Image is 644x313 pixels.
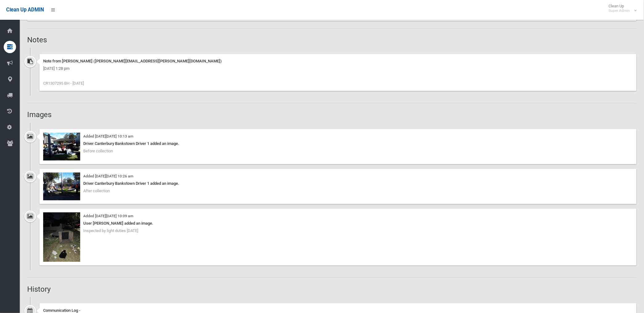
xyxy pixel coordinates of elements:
small: Added [DATE][DATE] 10:13 am [83,134,133,138]
div: User [PERSON_NAME] added an image. [43,220,633,227]
span: Clean Up ADMIN [6,7,44,13]
span: After collection [83,188,110,193]
small: Added [DATE][DATE] 10:26 am [83,174,133,178]
img: 4c85e57f-e347-497b-8d2c-cc5780a24bc0.jpg [43,212,80,262]
img: 2025-08-1310.13.163376602626980419979.jpg [43,133,80,160]
h2: Notes [27,36,637,44]
h2: History [27,285,637,293]
div: [DATE] 1:28 pm [43,65,633,72]
img: 2025-08-1310.26.223405510159293823761.jpg [43,172,80,200]
div: Note from [PERSON_NAME] ([PERSON_NAME][EMAIL_ADDRESS][PERSON_NAME][DOMAIN_NAME]) [43,57,633,65]
h2: Images [27,111,637,119]
span: CR1307295 BH - [DATE] [43,81,84,86]
div: Driver Canterbury Bankstown Driver 1 added an image. [43,140,633,147]
small: Super Admin [609,8,630,13]
small: Added [DATE][DATE] 10:09 am [83,214,133,218]
span: Before collection [83,149,113,153]
span: Inspected by light duties [DATE] [83,228,138,233]
span: Clean Up [606,4,636,13]
div: Driver Canterbury Bankstown Driver 1 added an image. [43,180,633,187]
